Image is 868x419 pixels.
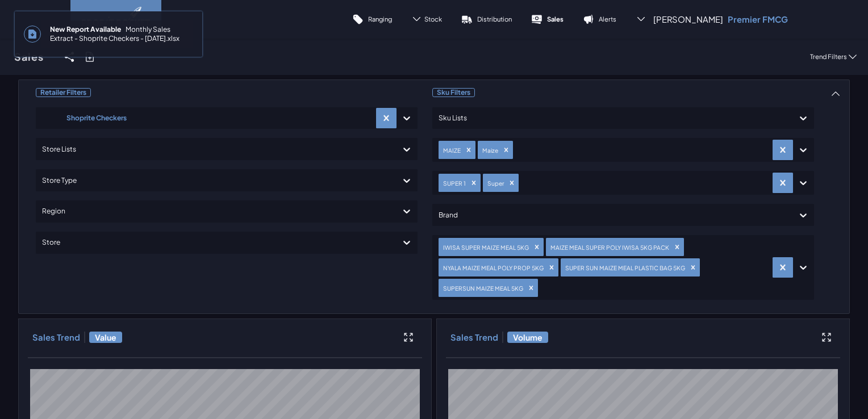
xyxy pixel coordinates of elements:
[424,15,442,23] span: Stock
[343,6,402,33] a: Ranging
[440,262,545,274] div: NYALA MAIZE MEAL POLY PROP 5KG
[468,179,480,187] div: Remove SUPER 1
[36,88,91,97] span: Retailer Filters
[42,109,151,127] div: Shoprite Checkers
[368,15,392,23] p: Ranging
[531,243,543,251] div: Remove IWISA SUPER MAIZE MEAL 5KG
[525,284,537,292] div: Remove SUPERSUN MAIZE MEAL 5KG
[50,25,126,33] span: New Report Available
[687,263,699,271] div: Remove SUPER SUN MAIZE MEAL PLASTIC BAG 5KG
[462,146,475,154] div: Remove MAIZE
[562,262,687,274] div: SUPER SUN MAIZE MEAL PLASTIC BAG 5KG
[484,177,506,189] div: Super
[545,263,558,271] div: Remove NYALA MAIZE MEAL POLY PROP 5KG
[671,243,683,251] div: Remove MAIZE MEAL SUPER POLY IWISA 5KG PACK
[599,15,616,23] p: Alerts
[440,177,468,189] div: SUPER 1
[42,171,391,190] div: Store Type
[440,282,525,294] div: SUPERSUN MAIZE MEAL 5KG
[439,109,787,127] div: Sku Lists
[500,146,512,154] div: Remove Maize
[439,206,787,224] div: Brand
[547,15,564,23] p: Sales
[42,202,391,220] div: Region
[42,140,391,158] div: Store Lists
[506,179,518,187] div: Remove Super
[573,6,626,33] a: Alerts
[41,20,193,48] span: Monthly Sales Extract - Shoprite Checkers - [DATE].xlsx
[82,7,150,32] img: image
[547,241,671,253] div: MAIZE MEAL SUPER POLY IWISA 5KG PACK
[432,88,475,97] span: Sku Filters
[452,6,521,33] a: Distribution
[507,332,548,343] span: Volume
[450,332,498,343] h3: Sales Trend
[440,241,531,253] div: IWISA SUPER MAIZE MEAL 5KG
[728,14,788,25] p: Premier FMCG
[42,233,391,252] div: Store
[479,144,500,156] div: Maize
[89,332,122,343] span: Value
[653,14,723,25] span: [PERSON_NAME]
[440,144,462,156] div: MAIZE
[521,6,573,33] a: Sales
[32,332,80,343] h3: Sales Trend
[810,52,847,61] p: Trend Filters
[477,15,512,23] p: Distribution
